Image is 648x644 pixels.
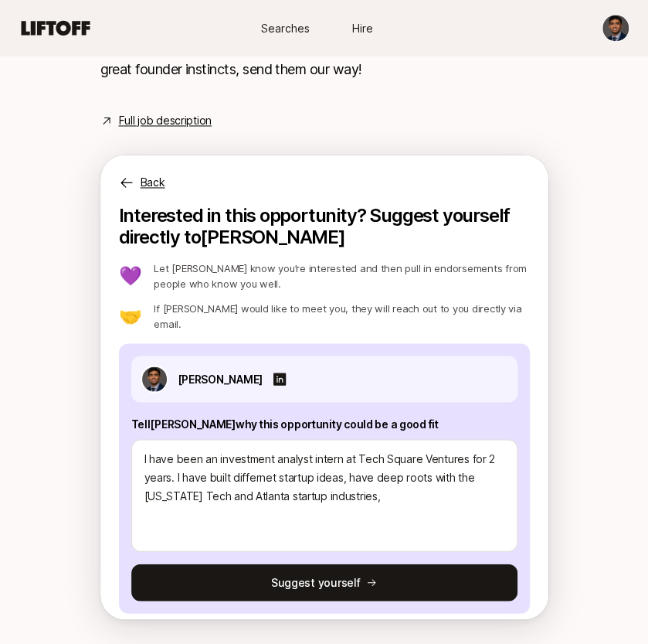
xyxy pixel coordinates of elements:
button: Vinay Govindaraju [602,14,629,42]
img: ACg8ocI5Zhpv-M5t5Kwu-Gmk-am0jX_8yySqVjdIyy0Pc5Sn6Q76-Qba=s160-c [142,366,167,391]
p: [PERSON_NAME] [178,370,263,388]
p: Let [PERSON_NAME] know you’re interested and then pull in endorsements from people who know you w... [154,260,529,291]
p: If [PERSON_NAME] would like to meet you, they will reach out to you directly via email. [154,300,529,331]
a: Hire [324,14,402,43]
p: Tell [PERSON_NAME] why this opportunity could be a good fit [131,414,517,433]
p: If someone comes to mind who’s a sourcing machine with hustle, EQ, and great founder instincts, s... [100,37,548,80]
p: Back [141,173,165,192]
p: 🤝 [119,306,142,325]
p: 💜 [119,266,142,285]
img: Vinay Govindaraju [602,15,629,41]
span: Hire [352,20,373,36]
button: Suggest yourself [131,564,517,601]
p: Interested in this opportunity? Suggest yourself directly to [PERSON_NAME] [119,204,530,247]
a: Full job description [119,111,212,130]
a: Searches [247,14,324,43]
span: Searches [261,20,310,36]
textarea: I have been an investment analyst intern at Tech Square Ventures for 2 years. I have built differ... [131,439,517,551]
